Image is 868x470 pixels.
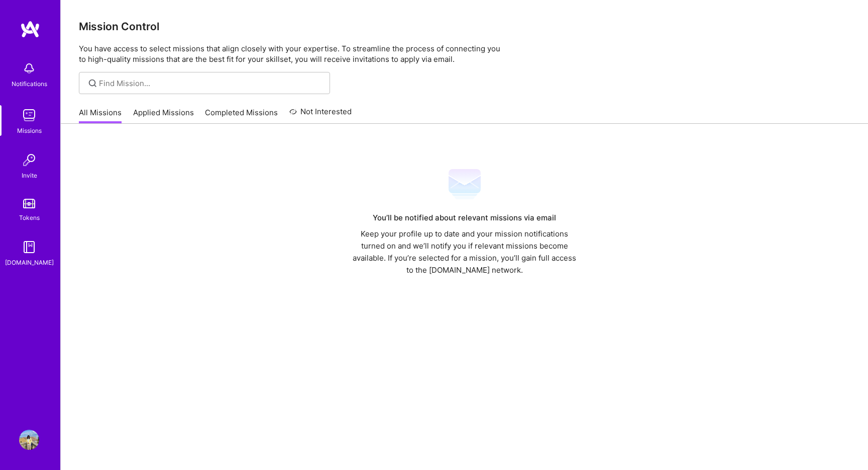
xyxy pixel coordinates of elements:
i: icon SearchGrey [87,77,98,89]
img: teamwork [19,105,39,125]
div: [DOMAIN_NAME] [5,257,54,268]
div: Keep your profile up to date and your mission notifications turned on and we’ll notify you if rel... [349,228,581,276]
img: bell [19,58,39,79]
p: You have access to select missions that align closely with your expertise. To streamline the proc... [79,43,850,64]
img: User Avatar [19,430,39,450]
div: Tokens [19,212,40,223]
a: Not Interested [289,106,352,124]
img: guide book [19,237,39,257]
div: Invite [22,170,37,181]
input: Find Mission... [99,78,322,89]
img: Invite [19,150,39,170]
a: User Avatar [17,430,42,450]
div: You’ll be notified about relevant missions via email [349,212,581,224]
img: logo [20,20,40,38]
img: Mail [449,168,481,200]
div: Missions [17,125,42,136]
a: Applied Missions [133,107,194,124]
h3: Mission Control [79,20,850,33]
a: Completed Missions [205,107,278,124]
div: Notifications [12,79,47,89]
a: All Missions [79,107,122,124]
img: tokens [23,199,35,208]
